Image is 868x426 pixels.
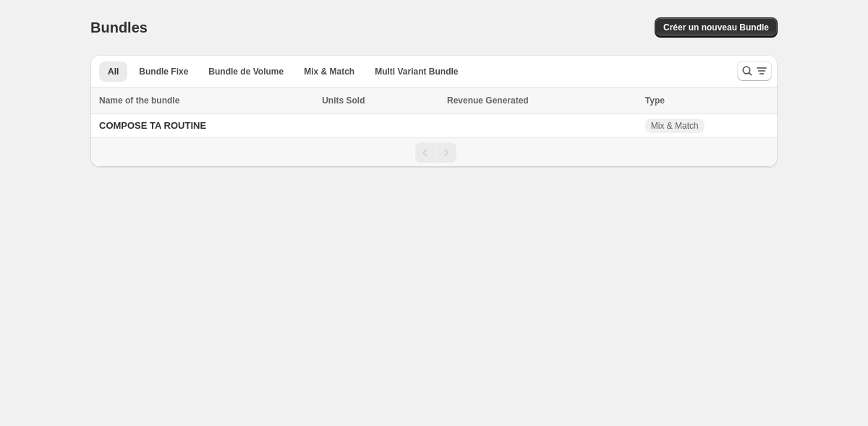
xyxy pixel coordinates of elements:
[447,93,529,108] span: Revenue Generated
[90,19,148,36] h1: Bundles
[108,66,119,77] span: All
[99,93,313,108] div: Name of the bundle
[322,93,379,108] button: Units Sold
[99,120,206,131] span: COMPOSE TA ROUTINE
[737,61,772,81] button: Search and filter results
[645,93,769,108] div: Type
[375,66,458,77] span: Multi Variant Bundle
[90,137,778,167] nav: Pagination
[304,66,354,77] span: Mix & Match
[322,93,365,108] span: Units Sold
[208,66,284,77] span: Bundle de Volume
[655,17,778,38] button: Créer un nouveau Bundle
[651,120,699,132] span: Mix & Match
[139,66,188,77] span: Bundle Fixe
[447,93,543,108] button: Revenue Generated
[663,22,769,33] span: Créer un nouveau Bundle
